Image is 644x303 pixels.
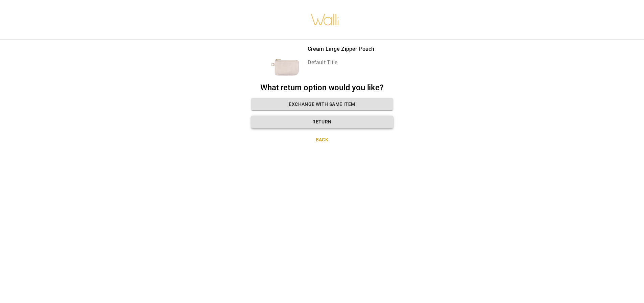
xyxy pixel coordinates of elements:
[251,134,393,146] button: Back
[251,83,393,93] h2: What return option would you like?
[251,98,393,111] button: Exchange with same item
[251,116,393,128] button: Return
[308,59,375,67] p: Default Title
[308,45,375,53] p: Cream Large Zipper Pouch
[310,5,339,34] img: walli-inc.myshopify.com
